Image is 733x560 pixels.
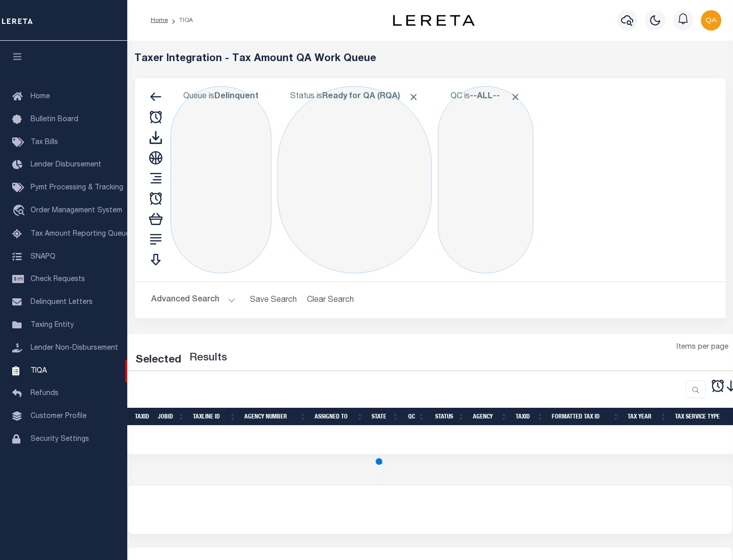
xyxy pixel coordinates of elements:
span: Bulletin Board [31,116,78,123]
a: Home [151,17,168,23]
button: Advanced Search [151,290,236,310]
span: Delinquent Letters [31,299,93,306]
span: Tax Amount Reporting Queue [31,231,130,238]
b: Delinquent [214,93,259,101]
th: Status [429,408,469,426]
span: Check Requests [31,276,85,283]
span: Tax Bills [31,139,58,146]
th: TaxID [512,408,548,426]
span: SNAPQ [31,253,55,260]
th: TaxLine ID [189,408,240,426]
th: Formatted Tax ID [548,408,624,426]
span: Lender Disbursement [31,161,101,169]
img: svg+xml;base64,PHN2ZyB4bWxucz0iaHR0cDovL3d3dy53My5vcmcvMjAwMC9zdmciIHBvaW50ZXItZXZlbnRzPSJub25lIi... [701,10,721,31]
div: Click to Edit [438,86,533,273]
b: Ready for QA (RQA) [322,93,419,101]
h5: Taxer Integration - Tax Amount QA Work Queue [134,53,726,65]
span: Order Management System [31,207,122,214]
span: Items per page [676,342,728,353]
img: logo-dark.svg [393,15,474,26]
span: Click to Remove [510,92,521,102]
th: JobID [154,408,189,426]
button: Save Search [244,290,303,310]
div: Selected [135,352,181,369]
li: TIQA [168,16,193,25]
span: Pymt Processing & Tracking [31,184,123,191]
button: Clear Search [303,290,358,310]
div: Click to Edit [277,86,432,273]
span: Click to Remove [408,92,419,102]
span: Taxing Entity [31,322,74,329]
th: State [368,408,403,426]
th: TaxID [131,408,154,426]
div: Click to Edit [171,86,271,273]
span: Refunds [31,390,59,397]
label: Results [189,350,227,367]
span: Home [31,93,50,100]
span: Security Settings [31,436,89,443]
th: Agency [469,408,512,426]
i: travel_explore [12,205,29,218]
b: --ALL-- [470,93,500,101]
th: QC [403,408,429,426]
span: TIQA [31,367,47,374]
span: Customer Profile [31,413,87,420]
span: Lender Non-Disbursement [31,345,118,352]
th: Tax Year [624,408,671,426]
th: Assigned To [311,408,368,426]
th: Agency Number [240,408,311,426]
